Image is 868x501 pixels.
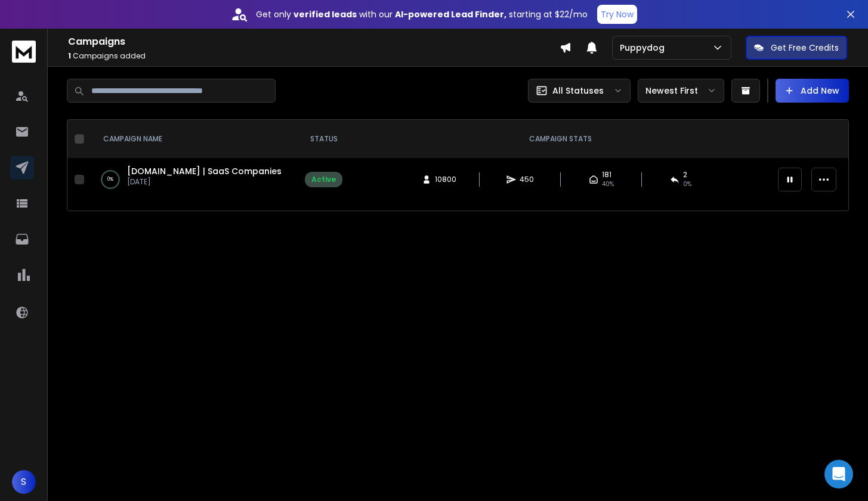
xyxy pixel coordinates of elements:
span: 1 [68,51,71,61]
strong: AI-powered Lead Finder, [395,8,506,20]
p: [DATE] [127,177,282,187]
button: Add New [776,79,849,103]
p: Get Free Credits [771,42,839,54]
th: CAMPAIGN STATS [350,120,771,158]
span: 450 [520,175,534,184]
span: 181 [602,170,611,180]
img: logo [12,41,36,63]
button: Newest First [638,79,724,103]
div: Active [311,175,336,184]
a: [DOMAIN_NAME] | SaaS Companies [127,165,282,177]
th: CAMPAIGN NAME [89,120,298,158]
strong: verified leads [294,8,357,20]
span: 2 [683,170,687,180]
button: Get Free Credits [746,36,847,60]
button: S [12,470,36,494]
button: Try Now [597,5,637,24]
th: STATUS [298,120,350,158]
p: Try Now [601,8,634,20]
h1: Campaigns [68,35,560,49]
span: 10800 [435,175,456,184]
td: 0%[DOMAIN_NAME] | SaaS Companies[DATE] [89,158,298,201]
p: Puppydog [620,42,669,54]
p: Campaigns added [68,51,560,61]
span: 0 % [683,180,691,189]
span: 40 % [602,180,614,189]
p: Get only with our starting at $22/mo [256,8,588,20]
p: 0 % [107,174,113,185]
div: Open Intercom Messenger [824,460,853,488]
p: All Statuses [552,85,604,97]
